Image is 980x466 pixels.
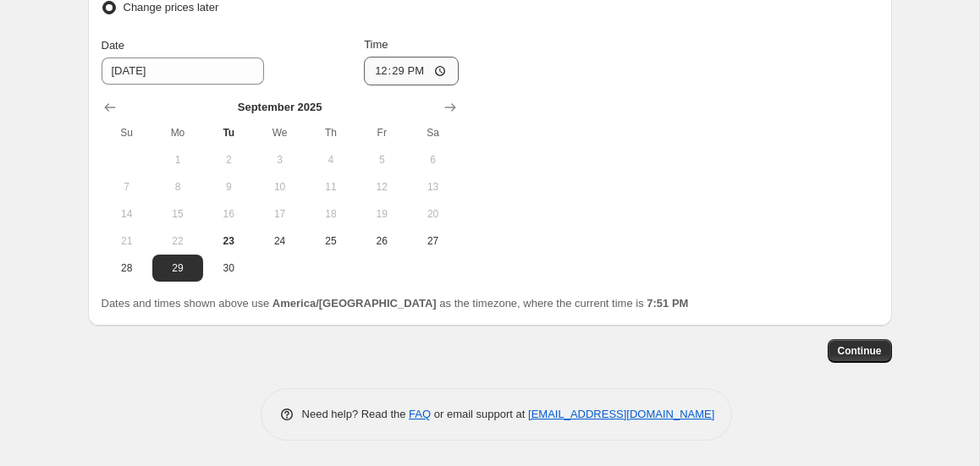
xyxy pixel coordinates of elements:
[254,119,305,146] th: Wednesday
[312,126,350,140] span: Th
[102,297,689,310] span: Dates and times shown above use as the timezone, where the current time is
[363,207,400,221] span: 19
[210,261,247,275] span: 30
[312,153,350,167] span: 4
[261,153,298,167] span: 3
[414,207,451,221] span: 20
[414,126,451,140] span: Sa
[414,153,451,167] span: 6
[210,207,247,221] span: 16
[414,234,451,248] span: 27
[306,228,356,255] button: Thursday September 25 2025
[102,255,152,282] button: Sunday September 28 2025
[159,234,196,248] span: 22
[152,146,203,173] button: Monday September 1 2025
[306,173,356,200] button: Thursday September 11 2025
[838,344,882,358] span: Continue
[363,126,400,140] span: Fr
[108,234,146,248] span: 21
[356,146,407,173] button: Friday September 5 2025
[108,207,146,221] span: 14
[203,146,254,173] button: Tuesday September 2 2025
[254,200,305,228] button: Wednesday September 17 2025
[431,408,528,420] span: or email support at
[356,173,407,200] button: Friday September 12 2025
[261,234,298,248] span: 24
[273,297,437,310] b: America/[GEOGRAPHIC_DATA]
[363,180,400,194] span: 12
[108,180,146,194] span: 7
[356,228,407,255] button: Friday September 26 2025
[306,146,356,173] button: Thursday September 4 2025
[203,173,254,200] button: Tuesday September 9 2025
[261,207,298,221] span: 17
[152,173,203,200] button: Monday September 8 2025
[306,200,356,228] button: Thursday September 18 2025
[254,228,305,255] button: Wednesday September 24 2025
[254,146,305,173] button: Wednesday September 3 2025
[312,234,350,248] span: 25
[312,207,350,221] span: 18
[152,200,203,228] button: Monday September 15 2025
[407,228,458,255] button: Saturday September 27 2025
[407,200,458,228] button: Saturday September 20 2025
[356,119,407,146] th: Friday
[159,126,196,140] span: Mo
[407,146,458,173] button: Saturday September 6 2025
[363,153,400,167] span: 5
[102,119,152,146] th: Sunday
[363,234,400,248] span: 26
[159,207,196,221] span: 15
[210,234,247,248] span: 23
[159,153,196,167] span: 1
[356,200,407,228] button: Friday September 19 2025
[364,57,459,85] input: 12:00
[98,96,122,119] button: Show previous month, August 2025
[210,180,247,194] span: 9
[364,38,388,51] span: Time
[152,255,203,282] button: Monday September 29 2025
[407,173,458,200] button: Saturday September 13 2025
[102,39,124,52] span: Date
[203,255,254,282] button: Tuesday September 30 2025
[159,261,196,275] span: 29
[210,153,247,167] span: 2
[261,180,298,194] span: 10
[438,96,462,119] button: Show next month, October 2025
[108,126,146,140] span: Su
[647,297,688,310] b: 7:51 PM
[828,339,892,363] button: Continue
[152,119,203,146] th: Monday
[302,408,410,420] span: Need help? Read the
[306,119,356,146] th: Thursday
[203,200,254,228] button: Tuesday September 16 2025
[102,173,152,200] button: Sunday September 7 2025
[407,119,458,146] th: Saturday
[210,126,247,140] span: Tu
[203,228,254,255] button: Today Tuesday September 23 2025
[159,180,196,194] span: 8
[409,408,431,420] a: FAQ
[528,408,714,420] a: [EMAIL_ADDRESS][DOMAIN_NAME]
[152,228,203,255] button: Monday September 22 2025
[102,58,264,85] input: 9/23/2025
[108,261,146,275] span: 28
[414,180,451,194] span: 13
[124,1,219,14] span: Change prices later
[312,180,350,194] span: 11
[102,200,152,228] button: Sunday September 14 2025
[203,119,254,146] th: Tuesday
[102,228,152,255] button: Sunday September 21 2025
[254,173,305,200] button: Wednesday September 10 2025
[261,126,298,140] span: We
